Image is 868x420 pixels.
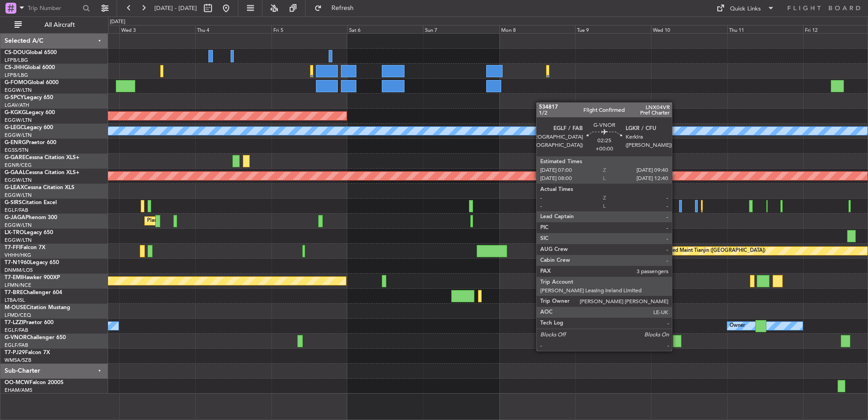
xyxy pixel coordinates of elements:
div: Planned Maint Tianjin ([GEOGRAPHIC_DATA]) [660,244,765,258]
span: G-FOMO [5,80,28,85]
span: G-SIRS [5,200,22,205]
span: G-SPCY [5,95,24,100]
span: T7-N1960 [5,260,30,265]
a: G-JAGAPhenom 300 [5,215,57,220]
input: Trip Number [28,1,80,15]
a: WMSA/SZB [5,357,31,364]
a: EGLF/FAB [5,342,28,349]
a: EGGW/LTN [5,177,32,184]
span: Refresh [324,5,362,11]
a: G-ENRGPraetor 600 [5,140,56,145]
span: G-KGKG [5,110,26,115]
a: EGGW/LTN [5,192,32,199]
a: G-LEGCLegacy 600 [5,125,53,130]
a: EGGW/LTN [5,117,32,124]
a: CS-JHHGlobal 6000 [5,65,55,70]
a: EGGW/LTN [5,132,32,139]
a: EHAM/AMS [5,387,32,394]
a: EGGW/LTN [5,222,32,229]
span: G-LEAX [5,185,24,190]
span: [DATE] - [DATE] [154,4,197,12]
div: [DATE] [110,18,125,26]
div: Wed 3 [119,25,195,33]
div: Planned Maint [GEOGRAPHIC_DATA] ([GEOGRAPHIC_DATA]) [147,214,290,228]
a: T7-PJ29Falcon 7X [5,350,50,355]
a: LFPB/LBG [5,72,28,79]
div: Owner [730,319,745,333]
a: EGGW/LTN [5,237,32,244]
a: G-GARECessna Citation XLS+ [5,155,79,160]
a: G-FOMOGlobal 6000 [5,80,59,85]
a: LX-TROLegacy 650 [5,230,53,235]
div: Mon 8 [499,25,575,33]
span: CS-JHH [5,65,24,70]
a: DNMM/LOS [5,267,33,274]
div: Owner [600,319,615,333]
div: Sat 6 [347,25,423,33]
span: All Aircraft [24,22,96,28]
span: OO-MCW [5,380,30,385]
a: LTBA/ISL [5,297,25,304]
a: OO-MCWFalcon 2000S [5,380,64,385]
div: Quick Links [730,5,761,14]
div: Wed 10 [651,25,727,33]
span: G-LEGC [5,125,24,130]
div: Thu 11 [727,25,803,33]
div: Tue 9 [575,25,651,33]
a: EGLF/FAB [5,207,28,214]
span: T7-EMI [5,275,22,280]
a: LFMN/NCE [5,282,31,289]
span: G-GARE [5,155,25,160]
span: T7-PJ29 [5,350,25,355]
a: T7-EMIHawker 900XP [5,275,60,280]
a: LFMD/CEQ [5,312,31,319]
span: T7-LZZI [5,320,23,325]
span: G-ENRG [5,140,26,145]
a: M-OUSECitation Mustang [5,305,70,310]
span: T7-BRE [5,290,23,295]
span: LX-TRO [5,230,24,235]
a: G-SIRSCitation Excel [5,200,57,205]
a: G-KGKGLegacy 600 [5,110,55,115]
a: G-GAALCessna Citation XLS+ [5,170,79,175]
span: G-JAGA [5,215,25,220]
a: T7-FFIFalcon 7X [5,245,45,250]
a: LFPB/LBG [5,57,28,64]
a: T7-BREChallenger 604 [5,290,62,295]
span: T7-FFI [5,245,20,250]
div: Thu 4 [195,25,271,33]
a: CS-DOUGlobal 6500 [5,50,57,55]
div: Fri 5 [271,25,347,33]
a: EGGW/LTN [5,87,32,94]
a: G-VNORChallenger 650 [5,335,66,340]
a: G-LEAXCessna Citation XLS [5,185,74,190]
a: G-SPCYLegacy 650 [5,95,53,100]
button: All Aircraft [10,18,99,32]
a: EGSS/STN [5,147,29,154]
span: G-VNOR [5,335,27,340]
a: T7-N1960Legacy 650 [5,260,59,265]
a: EGNR/CEG [5,162,32,169]
a: T7-LZZIPraetor 600 [5,320,54,325]
a: LGAV/ATH [5,102,29,109]
div: Sun 7 [423,25,499,33]
span: CS-DOU [5,50,26,55]
span: M-OUSE [5,305,26,310]
span: G-GAAL [5,170,25,175]
button: Refresh [310,1,365,15]
button: Quick Links [712,1,779,15]
a: EGLF/FAB [5,327,28,334]
div: Planned Maint Dusseldorf [609,229,669,243]
a: VHHH/HKG [5,252,31,259]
